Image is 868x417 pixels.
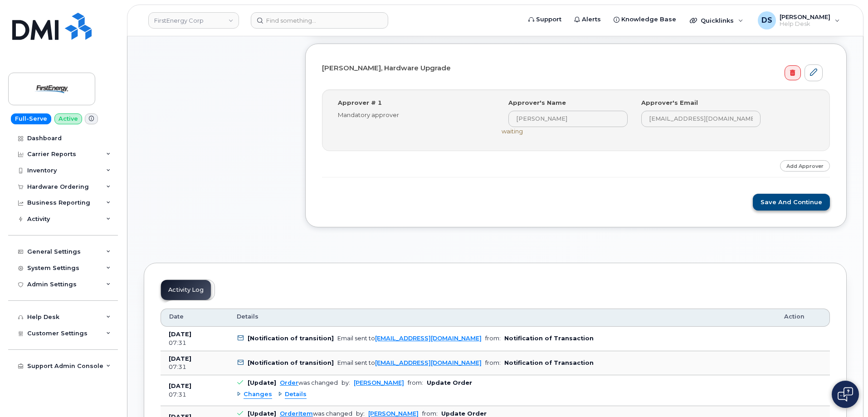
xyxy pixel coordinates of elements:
span: from: [408,379,423,386]
h4: [PERSON_NAME], Hardware Upgrade [322,64,823,72]
b: Update Order [427,379,472,386]
a: OrderItem [280,410,313,417]
button: Save and Continue [753,194,830,211]
span: Changes [244,390,272,399]
div: Mandatory approver [338,111,488,119]
b: Notification of Transaction [504,359,594,366]
a: [PERSON_NAME] [354,379,404,386]
span: from: [485,335,501,342]
div: Email sent to [337,359,482,366]
div: was changed [280,379,338,386]
a: [PERSON_NAME] [368,410,419,417]
span: [PERSON_NAME] [780,13,830,20]
b: [Notification of transition] [248,335,334,342]
a: Order [280,379,298,386]
input: Find something... [251,12,388,29]
span: by: [341,379,350,386]
label: Approver # 1 [338,98,382,107]
label: Approver's Name [508,98,566,107]
a: FirstEnergy Corp [148,12,239,29]
span: by: [356,410,365,417]
span: Details [285,390,307,399]
b: [Update] [248,379,276,386]
img: Open chat [838,387,853,402]
b: [Notification of transition] [248,359,334,366]
a: Add Approver [780,160,830,172]
span: Quicklinks [701,17,734,24]
a: Support [522,10,568,29]
b: [Update] [248,410,276,417]
a: Knowledge Base [607,10,683,29]
span: Support [536,15,561,24]
b: Notification of Transaction [504,335,594,342]
div: Email sent to [337,335,482,342]
b: [DATE] [169,331,191,338]
input: Input [641,111,761,127]
span: Details [237,313,258,321]
th: Action [776,309,830,327]
input: Input [508,111,628,127]
span: from: [485,359,501,366]
div: Quicklinks [683,11,750,29]
span: waiting [502,128,523,135]
a: [EMAIL_ADDRESS][DOMAIN_NAME] [375,359,482,366]
span: from: [422,410,438,417]
span: DS [761,15,772,26]
div: 07:31 [169,391,220,399]
div: was changed [280,410,352,417]
label: Approver's Email [641,98,698,107]
b: Update Order [441,410,487,417]
b: [DATE] [169,355,191,362]
div: Darryl Smith [751,11,846,29]
b: [DATE] [169,383,191,389]
a: [EMAIL_ADDRESS][DOMAIN_NAME] [375,335,482,342]
span: Help Desk [780,20,830,28]
div: 07:31 [169,339,220,347]
a: Alerts [568,10,607,29]
span: Date [169,313,184,321]
div: 07:31 [169,363,220,371]
span: Alerts [582,15,601,24]
span: Knowledge Base [621,15,676,24]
